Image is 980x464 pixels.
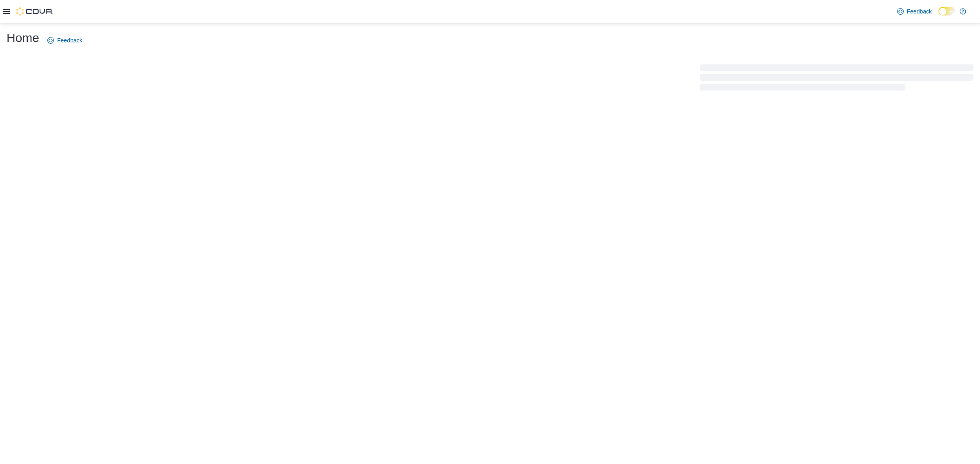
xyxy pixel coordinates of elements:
[700,66,973,92] span: Loading
[16,7,53,15] img: Cova
[894,3,935,20] a: Feedback
[938,15,939,16] span: Dark Mode
[44,32,85,49] a: Feedback
[7,30,39,46] h1: Home
[57,36,82,44] span: Feedback
[938,7,955,15] input: Dark Mode
[907,7,932,15] span: Feedback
